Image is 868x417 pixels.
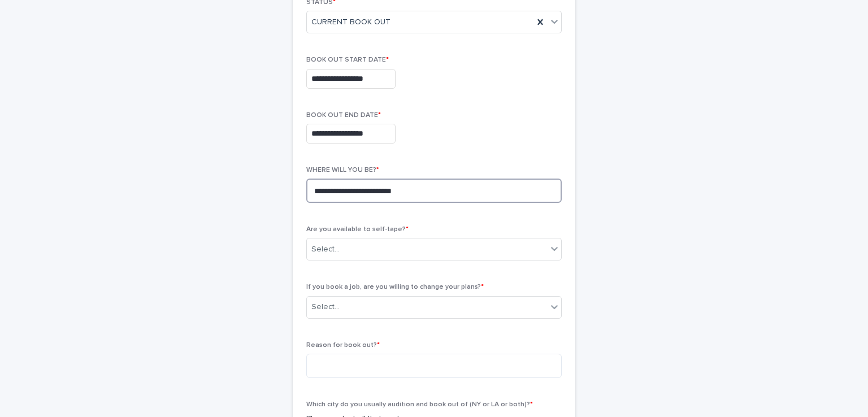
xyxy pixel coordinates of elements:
span: If you book a job, are you willing to change your plans? [306,284,484,290]
div: Select... [311,301,340,313]
span: BOOK OUT START DATE [306,57,389,63]
span: Which city do you usually audition and book out of (NY or LA or both)? [306,401,533,408]
span: WHERE WILL YOU BE? [306,167,379,173]
span: BOOK OUT END DATE [306,112,381,119]
span: Are you available to self-tape? [306,226,409,233]
span: Reason for book out? [306,342,380,349]
div: Select... [311,244,340,255]
span: CURRENT BOOK OUT [311,16,390,28]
